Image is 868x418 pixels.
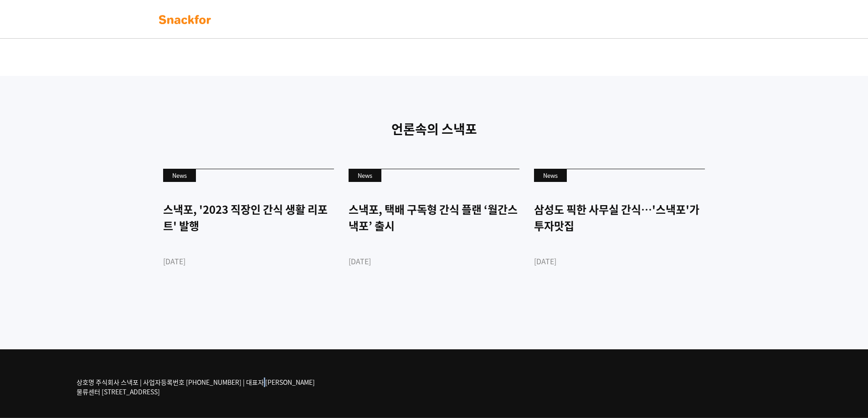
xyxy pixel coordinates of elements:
[156,120,712,139] p: 언론속의 스낵포
[163,169,196,182] div: News
[349,256,519,267] div: [DATE]
[77,378,315,397] p: 상호명 주식회사 스낵포 | 사업자등록번호 [PHONE_NUMBER] | 대표자 [PERSON_NAME] 물류센터 [STREET_ADDRESS]
[163,169,334,298] a: News 스낵포, '2023 직장인 간식 생활 리포트' 발행 [DATE]
[163,256,334,267] div: [DATE]
[534,201,705,234] div: 삼성도 픽한 사무실 간식…'스낵포'가 투자맛집
[349,201,519,234] div: 스낵포, 택배 구독형 간식 플랜 ‘월간스낵포’ 출시
[163,201,334,234] div: 스낵포, '2023 직장인 간식 생활 리포트' 발행
[349,169,519,298] a: News 스낵포, 택배 구독형 간식 플랜 ‘월간스낵포’ 출시 [DATE]
[534,169,567,182] div: News
[534,256,705,267] div: [DATE]
[349,169,381,182] div: News
[156,12,214,27] img: background-main-color.svg
[534,169,705,298] a: News 삼성도 픽한 사무실 간식…'스낵포'가 투자맛집 [DATE]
